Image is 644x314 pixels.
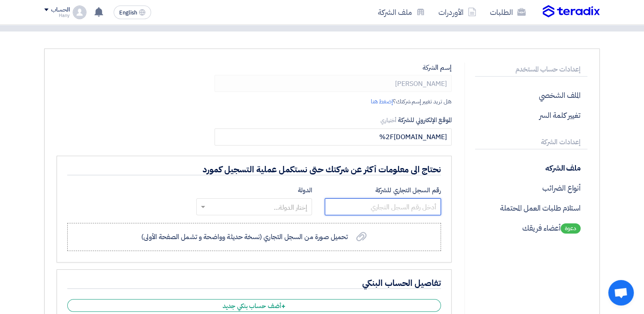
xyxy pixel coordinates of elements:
label: الدولة [196,186,312,195]
p: إعدادات حساب المستخدم [475,63,587,77]
p: الملف الشخصي [475,85,587,105]
div: أضف حساب بنكي جديد [67,299,441,312]
span: English [119,10,137,16]
div: Open chat [608,280,634,305]
p: ملف الشركه [475,158,587,178]
label: إسم الشركة [423,63,452,73]
p: استلام طلبات العمل المحتملة [475,198,587,218]
a: الطلبات [483,2,532,22]
label: الموقع الإلكتروني للشركة [215,115,452,125]
a: ملف الشركة [371,2,432,22]
img: profile_test.png [73,6,86,19]
a: إضغط هنا [371,97,393,106]
p: أعضاء فريقك [475,218,587,238]
a: الأوردرات [432,2,483,22]
p: أنواع الضرائب [475,178,587,198]
label: رقم السجل التجاري للشركة [325,186,441,195]
div: الحساب [51,6,69,14]
p: إعدادات الشركة [475,135,587,149]
span: تحميل صورة من السجل التجاري (نسخة حديثة وواضحة و تشمل الصفحة الأولى) [141,232,348,242]
h4: تفاصيل الحساب البنكي [67,277,441,289]
span: + [281,301,286,311]
div: هل تريد تغيير إسم شركتك؟ [215,97,452,106]
span: دعوة [561,223,581,234]
button: English [114,6,151,19]
div: Hany [44,13,69,18]
h4: نحتاج الى معلومات أكثر عن شركتك حتى نستكمل عملية التسجيل كمورد [67,164,441,175]
span: أختياري [381,116,397,124]
p: تغيير كلمة السر [475,105,587,125]
input: أدخل رقم السجل التجاري [325,198,441,215]
img: Teradix logo [543,5,600,18]
input: الموقع الإلكتروني للشركة [215,128,452,146]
